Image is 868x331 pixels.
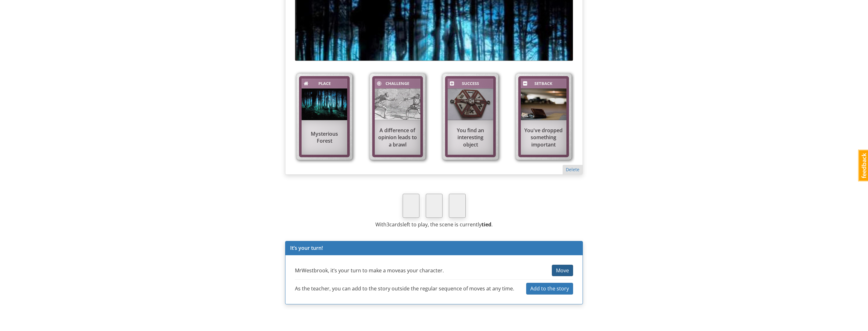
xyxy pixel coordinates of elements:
[310,80,339,87] div: Place
[526,283,573,295] button: Add to the story
[482,221,491,228] strong: tied
[552,265,573,276] button: Move
[529,80,558,87] div: Setback
[375,88,420,120] img: kiy2sb70enjsjelipbak.jpg
[383,80,412,87] div: Challenge
[521,123,566,152] div: You've dropped something important
[448,123,493,152] div: You find an interesting object
[556,267,569,274] span: Move
[530,285,569,292] span: Add to the story
[295,267,444,274] div: MrWestbrook , it’s your turn to make a move as your character .
[295,285,514,292] div: As the teacher, you can add to the story outside the regular sequence of moves at any time.
[285,221,583,228] p: With 3 card s left to play, the scene is
[448,88,493,120] img: hryfqaozm3setlmwpdss.jpg
[285,241,583,255] div: It’s your turn!
[302,88,347,120] img: cwk76ergh4egglgijpib.jpg
[521,88,566,120] img: wmbsmupatqsuqu5sbpti.jpg
[456,80,485,87] div: Success
[566,166,579,172] a: Delete
[375,123,420,152] div: A difference of opinion leads to a brawl
[302,127,347,148] div: Mysterious Forest
[460,221,493,228] span: currently .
